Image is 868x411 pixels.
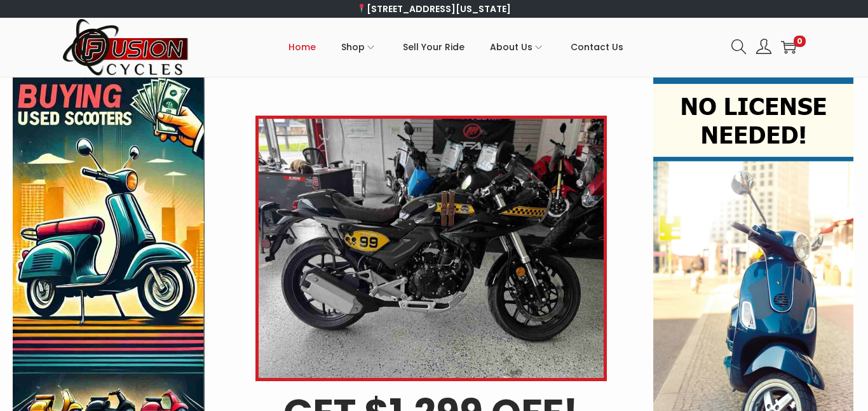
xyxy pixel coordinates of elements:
img: 📍 [357,4,366,13]
a: Shop [341,18,377,76]
img: Woostify retina logo [62,18,189,77]
span: About Us [490,31,532,63]
nav: Primary navigation [189,18,722,76]
a: [STREET_ADDRESS][US_STATE] [357,3,512,15]
span: Shop [341,31,365,63]
a: About Us [490,18,545,76]
span: Sell Your Ride [403,31,465,63]
span: Contact Us [571,31,623,63]
a: Home [288,18,316,76]
a: Contact Us [571,18,623,76]
span: Home [288,31,316,63]
a: 0 [781,39,796,55]
a: Sell Your Ride [403,18,465,76]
